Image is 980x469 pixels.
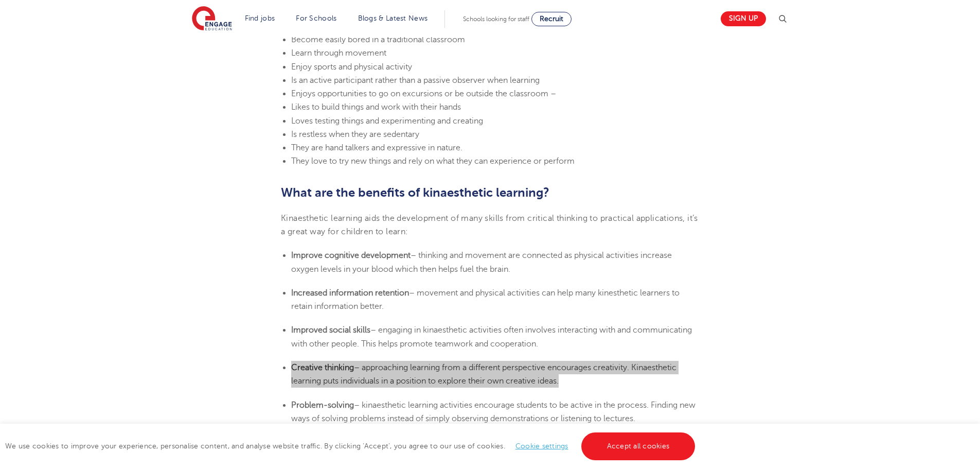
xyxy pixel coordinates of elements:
[291,288,680,311] span: – movement and physical activities can help many kinesthetic learners to retain information better.
[291,76,540,85] span: Is an active participant rather than a passive observer when learning
[291,89,556,98] span: Enjoys opportunities to go on excursions or be outside the classroom –
[192,6,232,32] img: Engage Education
[291,130,419,139] span: Is restless when they are sedentary
[291,157,575,166] span: They love to try new things and rely on what they can experience or perform
[721,11,766,26] a: Sign up
[463,15,529,23] span: Schools looking for staff
[281,185,549,200] b: What are the benefits of kinaesthetic learning?
[291,143,462,152] span: They are hand talkers and expressive in nature.
[358,14,428,22] a: Blogs & Latest News
[291,363,354,372] b: Creative thinking
[581,432,696,460] a: Accept all cookies
[281,214,698,236] span: Kinaesthetic learning aids the development of many skills from critical thinking to practical app...
[291,401,354,410] b: Problem-solving
[291,48,386,58] span: Learn through movement
[515,442,568,450] a: Cookie settings
[291,401,696,423] span: – kinaesthetic learning activities encourage students to be active in the process. Finding new wa...
[5,442,698,450] span: We use cookies to improve your experience, personalise content, and analyse website traffic. By c...
[540,15,563,23] span: Recruit
[291,102,461,112] span: Likes to build things and work with their hands
[291,325,370,335] b: Improved social skills
[291,363,676,386] span: – approaching learning from a different perspective encourages creativity. Kinaesthetic learning ...
[291,288,409,298] b: Increased information retention
[291,35,465,44] span: Become easily bored in a traditional classroom
[531,12,572,26] a: Recruit
[291,325,692,348] span: – engaging in kinaesthetic activities often involves interacting with and communicating with othe...
[245,14,275,22] a: Find jobs
[291,116,483,126] span: Loves testing things and experimenting and creating
[291,251,672,273] span: – thinking and movement are connected as physical activities increase oxygen levels in your blood...
[291,62,412,72] span: Enjoy sports and physical activity
[291,251,411,260] b: Improve cognitive development
[296,14,336,22] a: For Schools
